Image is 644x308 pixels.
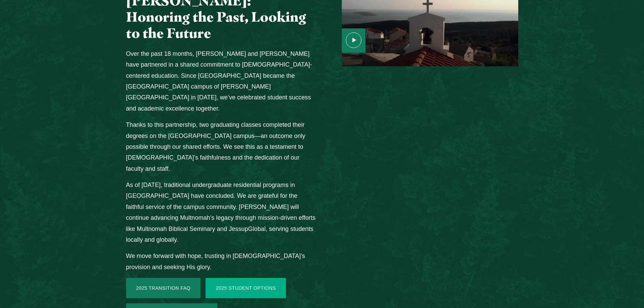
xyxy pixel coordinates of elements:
p: We move forward with hope, trusting in [DEMOGRAPHIC_DATA]’s provision and seeking His glory. [126,251,316,273]
p: Over the past 18 months, [PERSON_NAME] and [PERSON_NAME] have partnered in a shared commitment to... [126,48,316,114]
p: Thanks to this partnership, two graduating classes completed their degrees on the [GEOGRAPHIC_DAT... [126,119,316,174]
a: 2025 Student Options [206,278,286,298]
p: As of [DATE], traditional undergraduate residential programs in [GEOGRAPHIC_DATA] have concluded.... [126,180,316,245]
a: 2025 Transition FAQ [126,278,201,298]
